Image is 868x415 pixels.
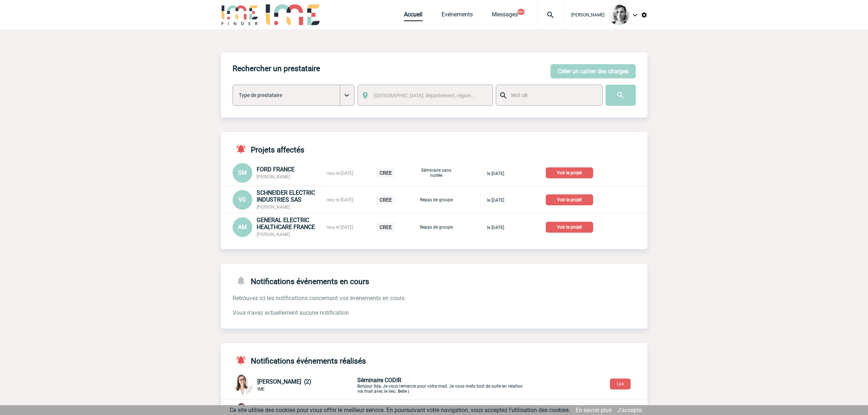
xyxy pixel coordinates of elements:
[257,387,265,392] span: IME
[404,11,423,21] a: Accueil
[327,197,353,202] span: reçu le [DATE]
[357,377,529,394] p: Bonjour Ilda, Je vous remercie pour votre mail. Je vous mets tout de suite en relation via mail a...
[418,197,455,202] p: Repas de groupe
[221,4,259,25] img: IME-Finder
[230,407,570,414] span: Ce site utilise des cookies pour vous offrir le meilleur service. En poursuivant votre navigation...
[376,195,396,205] p: CREE
[238,224,247,230] span: AM
[233,374,647,396] div: Conversation privée : Client - Agence
[376,168,396,178] p: CREE
[418,225,455,230] p: Repas de groupe
[441,11,473,21] a: Evénements
[238,169,247,176] span: SM
[492,11,518,21] a: Messages
[418,168,455,178] p: Séminaire sans nuitée
[257,217,315,230] span: GENERAL ELECTRIC HEALTHCARE FRANCE
[374,93,475,98] span: [GEOGRAPHIC_DATA], département, région...
[257,232,290,237] span: [PERSON_NAME]
[609,5,629,25] img: 103019-1.png
[236,275,251,286] img: notifications-24-px-g.png
[233,374,253,395] img: 122719-0.jpg
[610,379,631,389] button: Lire
[238,196,246,203] span: VG
[517,9,525,15] button: 99+
[487,225,504,230] span: le [DATE]
[357,377,401,384] span: Séminaire CODIR
[546,167,593,178] p: Voir le projet
[571,12,604,18] span: [PERSON_NAME]
[604,380,637,387] a: Lire
[546,196,596,203] a: Voir le projet
[257,378,311,385] span: [PERSON_NAME] (2)
[236,355,251,365] img: notifications-active-24-px-r.png
[257,189,315,203] span: SCHNEIDER ELECTRIC INDUSTRIES SAS
[257,174,290,179] span: [PERSON_NAME]
[257,205,290,210] span: [PERSON_NAME]
[257,166,295,173] span: FORD FRANCE
[546,194,593,205] p: Voir le projet
[233,355,366,365] h4: Notifications événements réalisés
[546,223,596,230] a: Voir le projet
[606,85,636,106] input: Submit
[233,144,304,154] h4: Projets affectés
[233,381,529,388] a: [PERSON_NAME] (2) IME Séminaire CODIRBonjour Ilda, Je vous remercie pour votre mail. Je vous mets...
[546,169,596,176] a: Voir le projet
[576,407,612,414] a: En savoir plus
[487,198,504,203] span: le [DATE]
[236,144,251,154] img: notifications-active-24-px-r.png
[487,171,504,176] span: le [DATE]
[546,222,593,233] p: Voir le projet
[233,64,320,73] h4: Rechercher un prestataire
[509,90,596,100] input: Mot clé
[327,225,353,230] span: reçu le [DATE]
[327,171,353,176] span: reçu le [DATE]
[233,309,349,316] span: Vous n'avez actuellement aucune notification
[617,407,642,414] a: J'accepte
[376,222,396,232] p: CREE
[233,295,406,302] span: Retrouvez ici les notifications concernant vos évenements en cours.
[233,275,369,286] h4: Notifications événements en cours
